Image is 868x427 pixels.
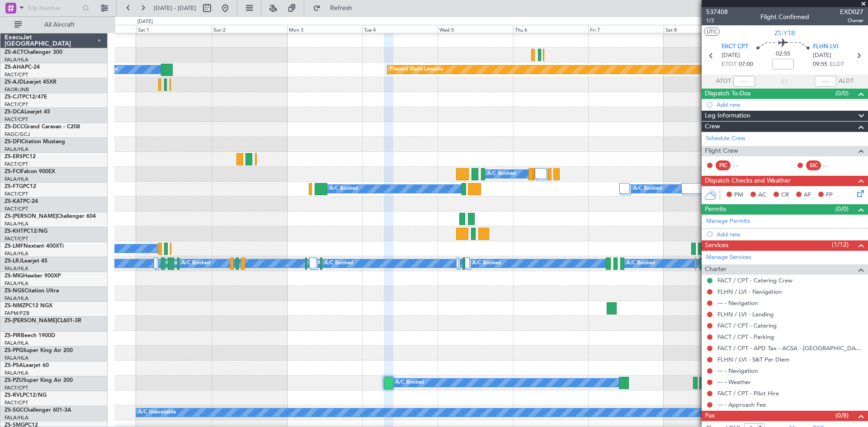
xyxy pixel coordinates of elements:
[5,199,23,204] span: ZS-KAT
[806,160,821,170] div: SIC
[734,191,743,200] span: PM
[705,146,738,156] span: Flight Crew
[325,257,353,270] div: A/C Booked
[774,28,795,38] span: ZS-YTB
[717,101,863,108] div: Add new
[322,5,360,11] span: Refresh
[5,280,28,287] a: FALA/HLA
[438,25,513,33] div: Wed 5
[758,191,766,200] span: AC
[813,42,839,52] span: FLHN LVI
[722,60,736,69] span: ETOT
[5,50,24,55] span: ZS-ACT
[835,89,849,98] span: (0/0)
[24,22,95,28] span: All Aircraft
[704,28,720,36] button: UTC
[5,408,24,413] span: ZS-SGC
[5,258,22,264] span: ZS-LRJ
[5,80,57,85] a: ZS-AJDLearjet 45XR
[5,169,21,174] span: ZS-FCI
[5,109,24,115] span: ZS-DCA
[588,25,664,33] div: Fri 7
[5,161,28,168] a: FACT/CPT
[5,295,28,302] a: FALA/HLA
[804,191,811,200] span: AF
[5,169,55,174] a: ZS-FCIFalcon 900EX
[5,244,24,249] span: ZS-LMF
[390,63,443,76] div: Planned Maint Lanseria
[5,310,29,317] a: FAPM/PZB
[705,204,726,215] span: Permits
[706,217,750,226] a: Manage Permits
[835,204,849,214] span: (0/0)
[5,50,62,55] a: ZS-ACTChallenger 300
[705,111,750,121] span: Leg Information
[138,406,176,419] div: A/C Unavailable
[705,176,791,186] span: Dispatch Checks and Weather
[5,94,47,100] a: ZS-CJTPC12/47E
[5,71,28,78] a: FACT/CPT
[5,199,38,204] a: ZS-KATPC-24
[717,333,774,341] a: FACT / CPT - Parking
[5,355,28,361] a: FALA/HLA
[733,76,755,87] input: --:--
[5,116,28,123] a: FACT/CPT
[5,333,21,338] span: ZS-PIR
[5,65,25,70] span: ZS-AHA
[136,25,212,33] div: Sat 1
[5,408,71,413] a: ZS-SGCChallenger 601-3A
[813,51,831,60] span: [DATE]
[776,50,790,59] span: 02:55
[5,273,23,279] span: ZS-MIG
[5,318,57,324] span: ZS-[PERSON_NAME]
[5,214,96,219] a: ZS-[PERSON_NAME]Challenger 604
[5,273,61,279] a: ZS-MIGHawker 900XP
[5,399,28,406] a: FACT/CPT
[5,288,59,294] a: ZS-NGSCitation Ultra
[5,154,36,160] a: ZS-ERSPC12
[154,4,196,12] span: [DATE] - [DATE]
[5,139,65,145] a: ZS-DFICitation Mustang
[717,288,782,296] a: FLHN / LVI - Navigation
[705,89,750,99] span: Dispatch To-Dos
[627,257,655,270] div: A/C Booked
[5,94,22,100] span: ZS-CJT
[182,257,210,270] div: A/C Booked
[706,134,745,143] a: Schedule Crew
[513,25,589,33] div: Thu 6
[717,389,779,397] a: FACT / CPT - Pilot Hire
[5,288,24,294] span: ZS-NGS
[717,367,758,375] a: --- - Navigation
[5,86,29,93] a: FAOR/JNB
[5,184,36,189] a: ZS-FTGPC12
[5,265,28,272] a: FALA/HLA
[487,167,516,181] div: A/C Booked
[137,18,153,26] div: [DATE]
[5,65,40,70] a: ZS-AHAPC-24
[5,109,50,115] a: ZS-DCALearjet 45
[5,56,28,63] a: FALA/HLA
[5,191,28,197] a: FACT/CPT
[830,60,844,69] span: ELDT
[5,244,64,249] a: ZS-LMFNextant 400XTi
[722,51,740,60] span: [DATE]
[161,257,189,270] div: A/C Booked
[823,161,844,169] div: - -
[5,333,55,338] a: ZS-PIRBeech 1900D
[5,348,73,353] a: ZS-PPGSuper King Air 200
[28,1,80,15] input: Trip Number
[717,378,751,386] a: --- - Weather
[5,146,28,153] a: FALA/HLA
[5,124,24,130] span: ZS-DCC
[5,229,24,234] span: ZS-KHT
[760,12,809,22] div: Flight Confirmed
[835,411,849,420] span: (0/8)
[781,191,789,200] span: CR
[717,299,758,307] a: --- - Navigation
[840,17,863,24] span: Owner
[5,348,23,353] span: ZS-PPG
[5,176,28,183] a: FALA/HLA
[5,221,28,227] a: FALA/HLA
[705,240,728,251] span: Services
[716,77,731,86] span: ATOT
